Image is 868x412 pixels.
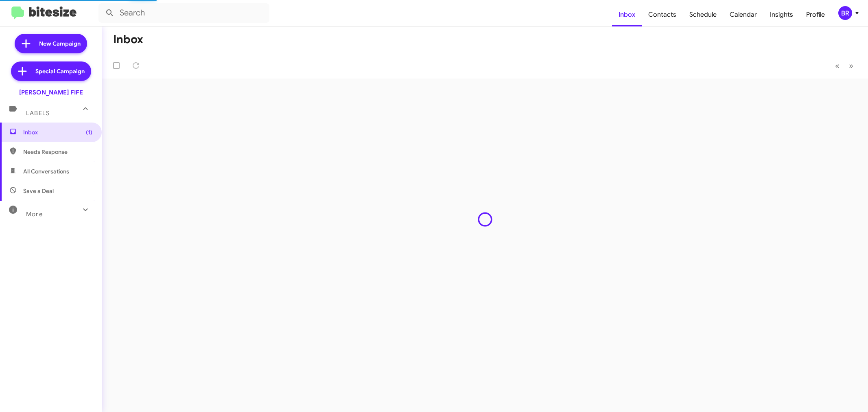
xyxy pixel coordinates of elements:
[612,3,642,26] a: Inbox
[830,57,844,74] button: Previous
[113,33,143,46] h1: Inbox
[838,6,852,20] div: BR
[831,57,858,74] nav: Page navigation example
[642,3,683,26] a: Contacts
[23,167,69,175] span: All Conversations
[86,128,92,136] span: (1)
[849,61,853,71] span: »
[23,128,92,136] span: Inbox
[683,3,723,26] a: Schedule
[15,34,87,53] a: New Campaign
[39,39,81,48] span: New Campaign
[763,3,800,26] a: Insights
[723,3,763,26] a: Calendar
[23,148,92,156] span: Needs Response
[844,57,858,74] button: Next
[11,61,91,81] a: Special Campaign
[98,3,269,23] input: Search
[35,67,85,75] span: Special Campaign
[831,6,859,20] button: BR
[835,61,840,71] span: «
[26,110,50,117] span: Labels
[800,3,831,26] a: Profile
[23,187,54,195] span: Save a Deal
[19,88,83,96] div: [PERSON_NAME] FIFE
[26,210,43,218] span: More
